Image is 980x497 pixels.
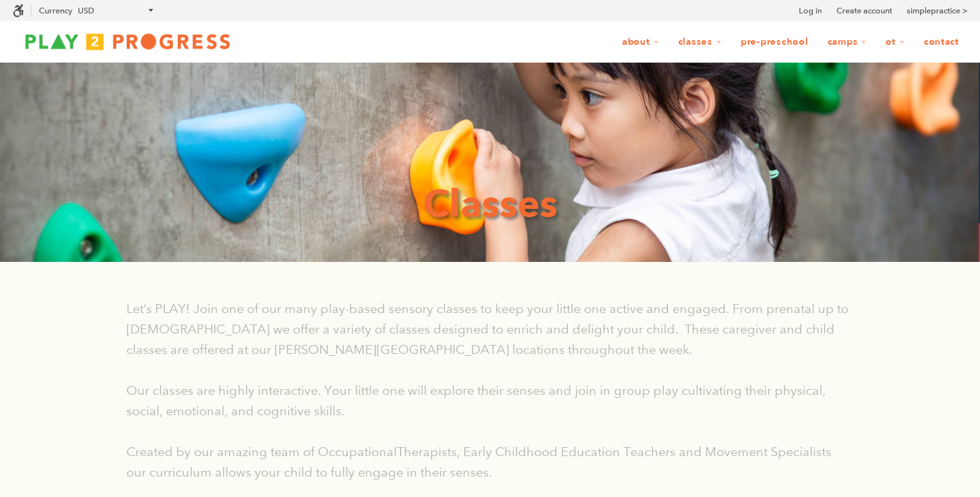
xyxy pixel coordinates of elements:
a: OT [877,30,913,54]
label: Currency [39,6,72,15]
a: About [614,30,667,54]
a: Contact [916,30,967,54]
img: Play2Progress logo [13,29,242,54]
p: Our classes are highly interactive. Your little one will explore their senses and join in group p... [126,380,854,421]
a: simplepractice > [907,4,967,17]
p: Let’s PLAY! Join one of our many play-based sensory classes to keep your little one active and en... [126,298,854,360]
a: Log in [799,4,822,17]
a: Create account [836,4,892,17]
a: Pre-Preschool [732,30,817,54]
a: Camps [819,30,875,54]
p: Created by our amazing team of OccupationalTherapists, Early Childhood Education Teachers and Mov... [126,441,854,482]
a: Classes [670,30,730,54]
